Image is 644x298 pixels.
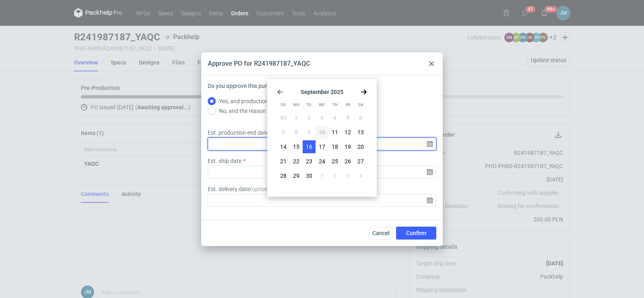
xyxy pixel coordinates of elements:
[303,126,316,139] button: Tue Sep 09 2025
[282,128,285,136] span: 7
[303,111,316,124] button: Tue Sep 02 2025
[333,114,336,122] span: 4
[345,128,351,136] span: 12
[290,155,303,168] button: Mon Sep 22 2025
[328,155,341,168] button: Thu Sep 25 2025
[328,126,341,139] button: Thu Sep 11 2025
[328,111,341,124] button: Thu Sep 04 2025
[280,114,287,122] span: 31
[329,98,341,111] div: Th
[346,114,349,122] span: 5
[303,155,316,168] button: Tue Sep 23 2025
[320,114,324,122] span: 3
[333,172,336,180] span: 2
[369,227,393,240] button: Cancel
[346,172,349,180] span: 3
[332,157,338,165] span: 25
[306,172,312,180] span: 30
[303,140,316,153] button: Tue Sep 16 2025
[332,143,338,151] span: 18
[277,126,290,139] button: Sun Sep 07 2025
[306,157,312,165] span: 23
[354,169,367,182] button: Sat Oct 04 2025
[354,111,367,124] button: Sat Sep 06 2025
[345,143,351,151] span: 19
[293,157,299,165] span: 22
[359,172,362,180] span: 4
[354,140,367,153] button: Sat Sep 20 2025
[293,143,299,151] span: 15
[316,155,328,168] button: Wed Sep 24 2025
[290,169,303,182] button: Mon Sep 29 2025
[396,227,436,240] button: Confirm
[290,140,303,153] button: Mon Sep 15 2025
[328,140,341,153] button: Thu Sep 18 2025
[277,140,290,153] button: Sun Sep 14 2025
[372,230,389,236] span: Cancel
[328,169,341,182] button: Thu Oct 02 2025
[354,155,367,168] button: Sat Sep 27 2025
[280,172,287,180] span: 28
[277,89,283,95] svg: Go back 1 month
[361,89,367,95] svg: Go forward 1 month
[290,111,303,124] button: Mon Sep 01 2025
[345,157,351,165] span: 26
[208,59,310,68] div: Approve PO for R241987187_YAQC
[303,169,316,182] button: Tue Sep 30 2025
[277,155,290,168] button: Sun Sep 21 2025
[250,186,275,192] span: ( optional )
[319,128,325,136] span: 10
[277,169,290,182] button: Sun Sep 28 2025
[280,157,287,165] span: 21
[357,157,364,165] span: 27
[406,230,426,236] span: Confirm
[277,89,367,95] section: September 2025
[341,155,354,168] button: Fri Sep 26 2025
[357,143,364,151] span: 20
[308,128,311,136] span: 9
[290,126,303,139] button: Mon Sep 08 2025
[280,143,287,151] span: 14
[320,172,324,180] span: 1
[357,128,364,136] span: 13
[341,169,354,182] button: Fri Oct 03 2025
[277,98,289,111] div: Su
[341,126,354,139] button: Fri Sep 12 2025
[303,98,315,111] div: Tu
[359,114,362,122] span: 6
[341,111,354,124] button: Fri Sep 05 2025
[341,140,354,153] button: Fri Sep 19 2025
[208,129,269,137] label: Est. production end date
[316,126,328,139] button: Wed Sep 10 2025
[316,140,328,153] button: Wed Sep 17 2025
[316,169,328,182] button: Wed Oct 01 2025
[208,82,299,96] label: Do you approve this purchase order?
[290,98,302,111] div: Mo
[277,111,290,124] button: Sun Aug 31 2025
[319,157,325,165] span: 24
[316,98,328,111] div: We
[295,128,298,136] span: 8
[295,114,298,122] span: 1
[319,143,325,151] span: 17
[332,128,338,136] span: 11
[208,185,275,193] label: Est. delivery date
[354,126,367,139] button: Sat Sep 13 2025
[355,98,367,111] div: Sa
[342,98,354,111] div: Fr
[316,111,328,124] button: Wed Sep 03 2025
[208,157,242,165] label: Est. ship date
[293,172,299,180] span: 29
[306,143,312,151] span: 16
[308,114,311,122] span: 2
